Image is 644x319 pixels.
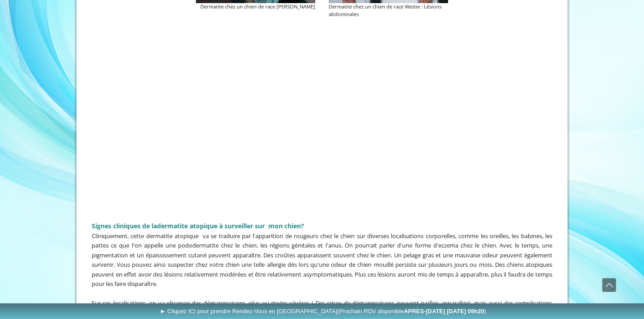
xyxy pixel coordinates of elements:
[404,308,484,315] b: APRES-[DATE] [DATE] 09h20
[160,308,486,315] span: ► Cliquez ICI pour prendre Rendez-Vous en [GEOGRAPHIC_DATA]
[337,308,486,315] span: (Prochain RDV disponible )
[602,278,616,292] span: Défiler vers le haut
[602,278,616,292] a: Défiler vers le haut
[92,222,304,230] span: Signes clini
[157,222,301,230] a: dermatite atopique à surveiller sur mon chien
[126,222,304,230] span: ques de la ?
[92,232,552,288] span: Cliniquement, cette dermatite atopique va se traduire par l'apparition de rougeurs chez le chien ...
